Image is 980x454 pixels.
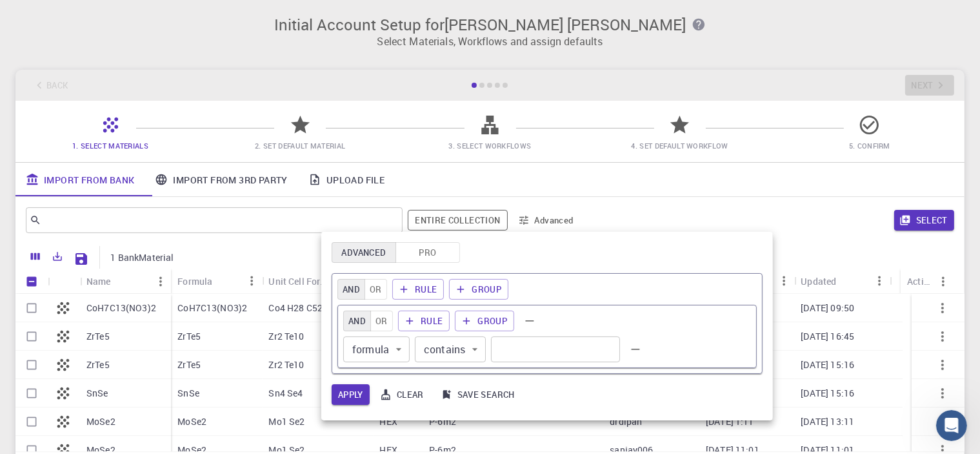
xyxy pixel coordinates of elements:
[332,242,396,263] button: Advanced
[343,336,410,362] div: formula
[936,410,967,441] iframe: Intercom live chat
[491,336,620,362] div: Value
[449,279,508,300] button: Group
[415,336,486,362] div: contains
[395,242,460,263] button: Pro
[455,311,514,331] button: Group
[519,311,540,331] button: Remove group
[370,311,393,331] button: or
[392,279,445,300] button: Rule
[398,311,450,331] button: Rule
[343,311,393,331] div: combinator
[435,384,521,405] button: Save search
[26,9,72,21] span: Support
[365,279,387,300] button: or
[625,339,646,360] button: Remove rule
[337,279,387,300] div: combinator
[337,279,365,300] button: and
[375,384,430,405] button: Clear
[332,384,370,405] button: Apply
[343,311,371,331] button: and
[332,242,460,263] div: Platform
